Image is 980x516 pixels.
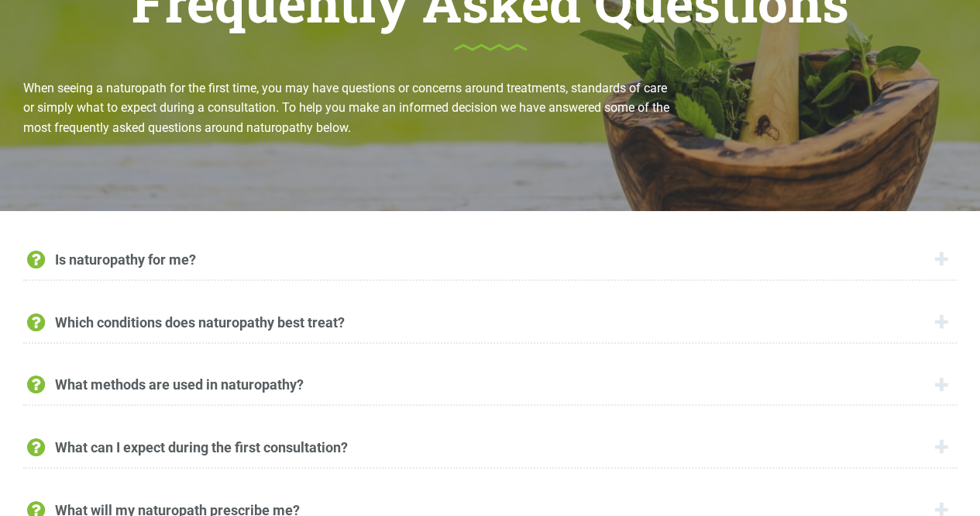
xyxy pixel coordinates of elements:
[23,78,677,138] p: When seeing a naturopath for the first time, you may have questions or concerns around treatments...
[23,376,303,397] div: What methods are used in naturopathy?
[23,251,195,272] div: Is naturopathy for me?
[23,438,347,459] div: What can I expect during the first consultation?
[23,313,344,334] div: Which conditions does naturopathy best treat?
